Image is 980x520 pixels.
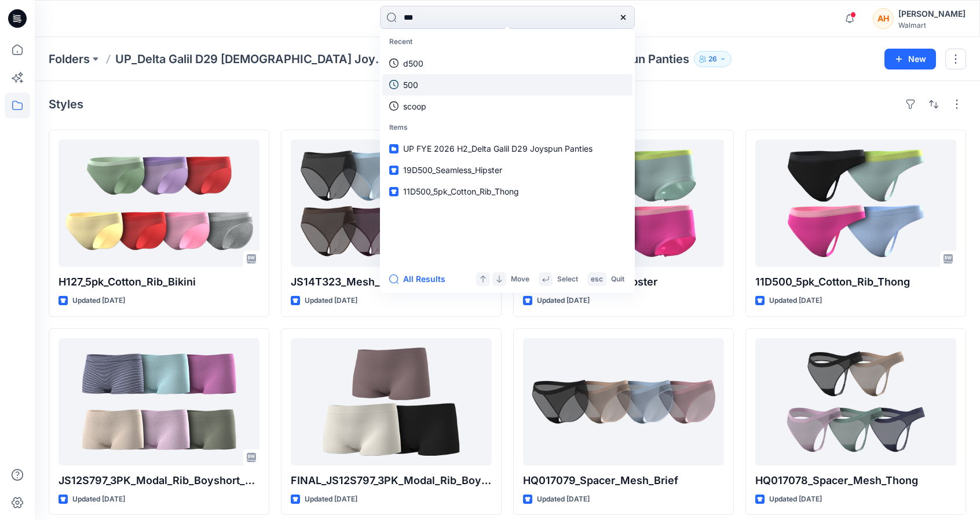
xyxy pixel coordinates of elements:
[115,51,391,67] a: UP_Delta Galil D29 [DEMOGRAPHIC_DATA] Joyspun Intimates
[511,273,529,285] p: Move
[382,53,632,74] a: d500
[291,274,492,290] p: JS14T323_Mesh_Hi_Waist_Cheeky
[557,273,578,285] p: Select
[49,97,83,111] h4: Styles
[382,181,632,202] a: 11D500_5pk_Cotton_Rib_Thong
[537,493,590,506] p: Updated [DATE]
[769,493,822,506] p: Updated [DATE]
[403,165,502,175] span: 19D500_Seamless_Hipster
[58,338,259,466] a: JS12S797_3PK_Modal_Rib_Boyshort_FINAL
[403,186,519,196] span: 11D500_5pk_Cotton_Rib_Thong
[694,51,732,67] button: 26
[305,295,357,307] p: Updated [DATE]
[403,144,593,153] span: UP FYE 2026 H2_Delta Galil D29 Joyspun Panties
[755,338,956,466] a: HQ017078_Spacer_Mesh_Thong
[382,117,632,138] p: Items
[403,79,418,91] p: 500
[72,493,125,506] p: Updated [DATE]
[769,295,822,307] p: Updated [DATE]
[58,473,259,489] p: JS12S797_3PK_Modal_Rib_Boyshort_FINAL
[898,21,966,30] div: Walmart
[58,274,259,290] p: H127_5pk_Cotton_Rib_Bikini
[389,272,453,286] button: All Results
[305,493,357,506] p: Updated [DATE]
[537,295,590,307] p: Updated [DATE]
[884,49,936,69] button: New
[611,273,624,285] p: Quit
[523,473,724,489] p: HQ017079_Spacer_Mesh_Brief
[291,338,492,466] a: FINAL_JS12S797_3PK_Modal_Rib_Boyshort
[708,53,717,65] p: 26
[382,96,632,117] a: scoop
[403,100,426,112] p: scoop
[49,51,90,67] a: Folders
[58,140,259,267] a: H127_5pk_Cotton_Rib_Bikini
[898,7,966,21] div: [PERSON_NAME]
[291,473,492,489] p: FINAL_JS12S797_3PK_Modal_Rib_Boyshort
[755,274,956,290] p: 11D500_5pk_Cotton_Rib_Thong
[523,338,724,466] a: HQ017079_Spacer_Mesh_Brief
[755,140,956,267] a: 11D500_5pk_Cotton_Rib_Thong
[382,74,632,96] a: 500
[755,473,956,489] p: HQ017078_Spacer_Mesh_Thong
[873,8,894,29] div: AH
[382,31,632,53] p: Recent
[403,57,423,69] p: d500
[382,159,632,181] a: 19D500_Seamless_Hipster
[591,273,603,285] p: esc
[382,138,632,159] a: UP FYE 2026 H2_Delta Galil D29 Joyspun Panties
[72,295,125,307] p: Updated [DATE]
[291,140,492,267] a: JS14T323_Mesh_Hi_Waist_Cheeky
